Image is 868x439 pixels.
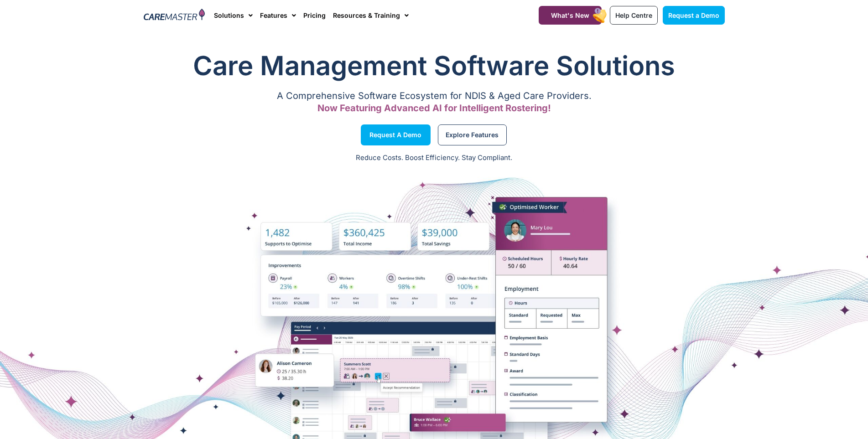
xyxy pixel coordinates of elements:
span: Help Centre [615,11,652,19]
p: A Comprehensive Software Ecosystem for NDIS & Aged Care Providers. [144,93,725,99]
a: What's New [539,6,602,25]
span: Request a Demo [668,11,719,19]
span: Now Featuring Advanced AI for Intelligent Rostering! [317,103,551,114]
a: Explore Features [438,124,507,145]
span: What's New [551,11,589,19]
p: Reduce Costs. Boost Efficiency. Stay Compliant. [5,153,863,163]
span: Explore Features [446,133,499,137]
a: Help Centre [610,6,658,25]
h1: Care Management Software Solutions [144,47,725,84]
img: CareMaster Logo [144,9,205,22]
a: Request a Demo [663,6,725,25]
span: Request a Demo [369,133,421,137]
a: Request a Demo [361,124,431,145]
